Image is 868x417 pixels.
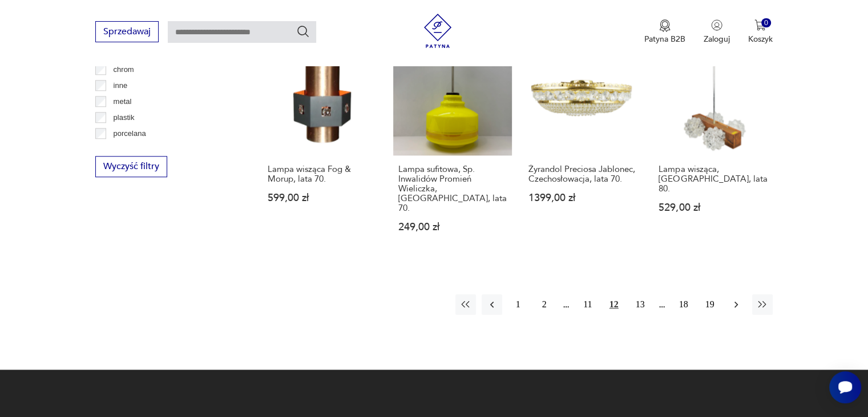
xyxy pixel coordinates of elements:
button: Zaloguj [704,19,730,45]
p: 599,00 zł [268,193,376,203]
h3: Lampa wisząca, [GEOGRAPHIC_DATA], lata 80. [659,165,767,194]
img: Patyna - sklep z meblami i dekoracjami vintage [421,14,455,48]
p: porcelana [114,127,146,140]
img: Ikona medalu [659,19,671,32]
a: Sprzedawaj [95,29,159,37]
button: Sprzedawaj [95,21,159,42]
button: 11 [578,294,598,315]
a: Ikona medaluPatyna B2B [644,19,685,45]
button: Szukaj [296,25,310,38]
a: Lampa wisząca Fog & Morup, lata 70.Lampa wisząca Fog & Morup, lata 70.599,00 zł [263,37,381,254]
div: 0 [761,18,771,28]
button: 0Koszyk [748,19,773,45]
button: 18 [673,294,694,315]
iframe: Smartsupp widget button [829,371,861,403]
button: 13 [630,294,651,315]
button: 19 [700,294,720,315]
p: chrom [114,63,134,76]
button: 2 [534,294,555,315]
p: 529,00 zł [659,203,767,212]
p: 249,00 zł [398,222,507,232]
p: inne [114,79,128,92]
a: Żyrandol Preciosa Jablonec, Czechosłowacja, lata 70.Żyrandol Preciosa Jablonec, Czechosłowacja, l... [523,37,642,254]
h3: Lampa sufitowa, Sp. Inwalidów Promień Wieliczka, [GEOGRAPHIC_DATA], lata 70. [398,165,507,213]
p: Patyna B2B [644,34,685,45]
p: 1399,00 zł [528,193,637,203]
img: Ikona koszyka [754,19,766,31]
button: 1 [508,294,528,315]
p: plastik [114,111,135,124]
img: Ikonka użytkownika [711,19,722,31]
h3: Żyrandol Preciosa Jablonec, Czechosłowacja, lata 70. [528,165,637,184]
button: 12 [604,294,624,315]
p: Koszyk [748,34,773,45]
p: metal [114,95,132,108]
h3: Lampa wisząca Fog & Morup, lata 70. [268,165,376,184]
a: Lampa wisząca, Niemcy, lata 80.Lampa wisząca, [GEOGRAPHIC_DATA], lata 80.529,00 zł [653,37,772,254]
a: Lampa sufitowa, Sp. Inwalidów Promień Wieliczka, Polska, lata 70.Lampa sufitowa, Sp. Inwalidów Pr... [393,37,512,254]
button: Wyczyść filtry [95,156,167,177]
button: Patyna B2B [644,19,685,45]
p: porcelit [114,143,138,156]
p: Zaloguj [704,34,730,45]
